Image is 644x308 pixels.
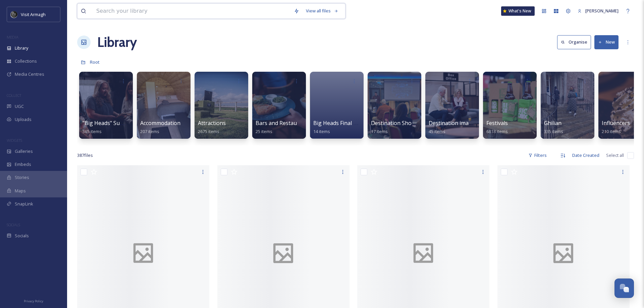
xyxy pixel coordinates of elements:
span: Galleries [15,148,33,155]
span: Embeds [15,161,31,168]
a: View all files [303,4,342,17]
span: 2675 items [198,128,219,134]
span: 335 items [544,128,563,134]
span: Stories [15,174,29,181]
span: Visit Armagh [21,11,46,17]
a: Big Heads Final Videos14 items [313,120,370,134]
span: Uploads [15,116,32,123]
span: "Big Heads" Summer Content 2025 [83,119,170,127]
span: Bars and Restaurants [256,119,310,127]
span: Socials [15,233,29,239]
span: 45 items [429,128,445,134]
span: 17 items [371,128,388,134]
button: New [594,35,619,49]
span: 365 items [83,128,102,134]
span: 207 items [140,128,159,134]
span: SOCIALS [7,222,20,227]
span: Festivals [486,119,508,127]
a: Attractions2675 items [198,120,226,134]
span: Ghilian [544,119,561,127]
a: Destination imagery45 items [429,120,480,134]
a: "Big Heads" Summer Content 2025365 items [83,120,170,134]
span: 25 items [256,128,272,134]
span: Root [90,59,100,65]
a: Privacy Policy [24,297,43,305]
span: MEDIA [7,35,18,40]
a: [PERSON_NAME] [574,4,622,17]
a: Organise [557,35,594,49]
span: SnapLink [15,201,33,207]
button: Open Chat [614,279,634,298]
a: Ghilian335 items [544,120,563,134]
span: Library [15,45,28,51]
span: Big Heads Final Videos [313,119,370,127]
span: Influencers [602,119,630,127]
a: Bars and Restaurants25 items [256,120,310,134]
span: COLLECT [7,93,21,98]
a: Influencers210 items [602,120,630,134]
span: Destination imagery [429,119,480,127]
div: Filters [525,149,550,162]
span: Accommodation [140,119,180,127]
a: Root [90,58,100,66]
a: Library [97,32,137,52]
span: Privacy Policy [24,299,43,303]
span: 14 items [313,128,330,134]
a: Accommodation207 items [140,120,180,134]
input: Search your library [93,4,290,18]
button: Organise [557,35,591,49]
a: What's New [501,6,535,16]
span: Select all [606,152,624,159]
a: Destination Showcase, The Alex, [DATE]17 items [371,120,472,134]
img: THE-FIRST-PLACE-VISIT-ARMAGH.COM-BLACK.jpg [11,11,17,18]
span: Attractions [198,119,226,127]
span: Maps [15,188,26,194]
div: Date Created [569,149,603,162]
span: 210 items [602,128,621,134]
span: Media Centres [15,71,44,77]
span: UGC [15,103,24,110]
span: 387 file s [77,152,93,159]
a: Festivals6818 items [486,120,508,134]
span: Collections [15,58,37,64]
span: [PERSON_NAME] [585,8,619,14]
span: WIDGETS [7,138,22,143]
span: Destination Showcase, The Alex, [DATE] [371,119,472,127]
span: 6818 items [486,128,508,134]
